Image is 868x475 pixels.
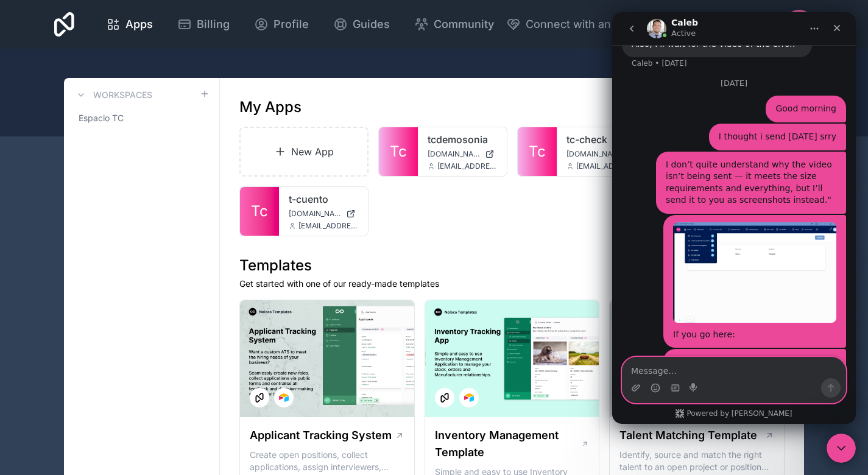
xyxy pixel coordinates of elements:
textarea: Message… [10,345,233,366]
a: tcdemosonia [428,132,497,147]
span: Tc [390,142,407,161]
p: Create open positions, collect applications, assign interviewers, centralise candidate feedback a... [250,449,404,473]
a: Community [404,11,504,38]
a: [DOMAIN_NAME] [289,209,358,219]
a: Guides [323,11,400,38]
a: [DOMAIN_NAME] [428,149,497,159]
a: Tc [518,127,557,176]
button: Emoji picker [38,371,48,381]
span: Billing [197,16,230,33]
a: New App [239,127,369,177]
span: Guides [353,16,390,33]
a: [DOMAIN_NAME] [566,149,636,159]
iframe: Intercom live chat [612,12,856,424]
button: Start recording [77,371,87,381]
span: Tc [251,202,268,221]
iframe: Intercom live chat [827,434,856,463]
span: [EMAIL_ADDRESS][DOMAIN_NAME] [298,221,358,231]
h1: Inventory Management Template [435,427,581,461]
a: Espacio TC [74,107,210,129]
button: Gif picker [58,371,68,381]
h3: Workspaces [93,89,152,101]
a: Profile [244,11,319,38]
a: Tc [379,127,418,176]
span: Connect with an Expert [526,16,648,33]
a: Tc [240,187,279,236]
img: Airtable Logo [464,393,474,403]
a: t-cuento [289,192,358,206]
a: Workspaces [74,88,152,102]
span: Profile [273,16,309,33]
button: Send a message… [209,366,228,385]
span: [EMAIL_ADDRESS][DOMAIN_NAME] [437,161,497,171]
h1: Applicant Tracking System [250,427,392,444]
span: [DOMAIN_NAME] [289,209,341,219]
p: Identify, source and match the right talent to an open project or position with our Talent Matchi... [619,449,774,473]
span: [DOMAIN_NAME] [566,149,622,159]
span: [EMAIL_ADDRESS][DOMAIN_NAME] [576,161,636,171]
h1: Templates [239,256,785,275]
h1: Talent Matching Template [619,427,757,444]
a: Billing [168,11,239,38]
span: Apps [125,16,153,33]
span: [DOMAIN_NAME] [428,149,480,159]
button: Upload attachment [19,371,29,381]
img: Airtable Logo [279,393,289,403]
h1: My Apps [239,97,302,117]
span: Tc [529,142,546,161]
button: Connect with an Expert [506,16,648,33]
p: Get started with one of our ready-made templates [239,278,785,290]
span: Espacio TC [79,112,124,124]
span: Community [434,16,494,33]
div: Sonia says… [10,337,234,472]
a: Apps [96,11,163,38]
a: tc-check [566,132,636,147]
